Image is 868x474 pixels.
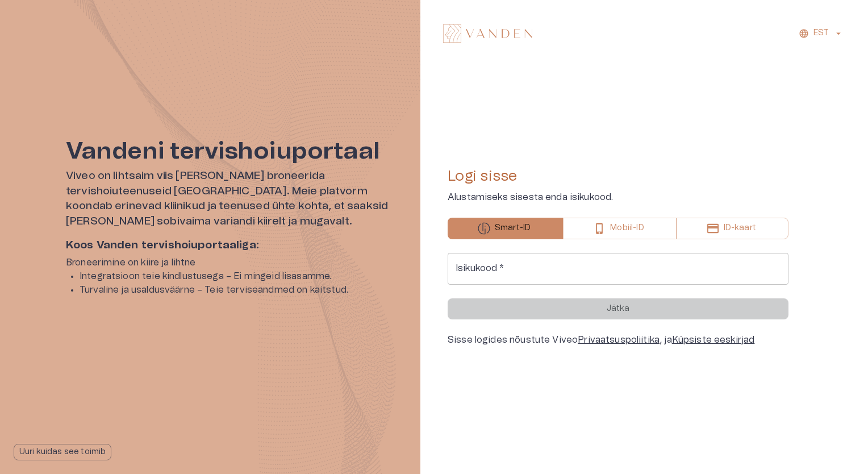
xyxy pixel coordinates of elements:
button: Mobiil-ID [563,218,676,239]
p: Smart-ID [495,222,531,234]
button: ID-kaart [677,218,788,239]
a: Küpsiste eeskirjad [672,335,755,344]
button: Smart-ID [448,218,563,239]
p: ID-kaart [724,222,756,234]
img: Vanden logo [443,24,532,43]
p: EST [813,27,829,39]
button: Uuri kuidas see toimib [14,444,111,460]
div: Sisse logides nõustute Viveo , ja [448,333,788,347]
p: Alustamiseks sisesta enda isikukood. [448,190,788,204]
a: Privaatsuspoliitika [578,335,660,344]
iframe: Help widget launcher [779,422,868,454]
p: Mobiil-ID [610,222,644,234]
h4: Logi sisse [448,167,788,185]
button: EST [797,25,845,41]
p: Uuri kuidas see toimib [19,446,106,458]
